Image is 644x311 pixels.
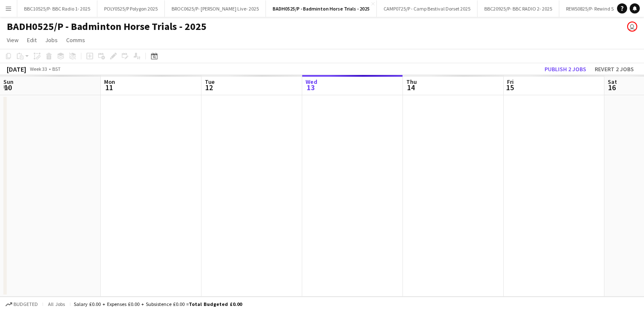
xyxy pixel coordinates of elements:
[46,301,67,307] span: All jobs
[205,78,215,86] span: Tue
[377,0,478,17] button: CAMP0725/P - Camp Bestival Dorset 2025
[306,78,317,86] span: Wed
[74,301,242,307] div: Salary £0.00 + Expenses £0.00 + Subsistence £0.00 =
[541,64,590,75] button: Publish 2 jobs
[42,35,61,46] a: Jobs
[2,83,13,92] span: 10
[507,78,514,86] span: Fri
[52,66,61,72] div: BST
[7,20,207,33] h1: BADH0525/P - Badminton Horse Trials - 2025
[13,301,38,307] span: Budgeted
[608,78,617,86] span: Sat
[559,0,644,17] button: REWS0825/P- Rewind South- 2025
[66,36,85,44] span: Comms
[405,83,417,92] span: 14
[63,35,89,46] a: Comms
[406,78,417,86] span: Thu
[591,64,637,75] button: Revert 2 jobs
[606,83,617,92] span: 16
[27,36,37,44] span: Edit
[165,0,266,17] button: BROC0625/P- [PERSON_NAME] Live- 2025
[304,83,317,92] span: 13
[3,78,13,86] span: Sun
[103,83,115,92] span: 11
[24,35,40,46] a: Edit
[189,301,242,307] span: Total Budgeted £0.00
[266,0,377,17] button: BADH0525/P - Badminton Horse Trials - 2025
[7,65,26,73] div: [DATE]
[627,21,637,32] app-user-avatar: Grace Shorten
[17,0,97,17] button: BBC10525/P- BBC Radio 1- 2025
[4,300,39,309] button: Budgeted
[506,83,514,92] span: 15
[3,35,22,46] a: View
[478,0,559,17] button: BBC20925/P- BBC RADIO 2- 2025
[45,36,58,44] span: Jobs
[204,83,215,92] span: 12
[7,36,19,44] span: View
[104,78,115,86] span: Mon
[28,66,49,72] span: Week 33
[97,0,165,17] button: POLY0525/P Polygon 2025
